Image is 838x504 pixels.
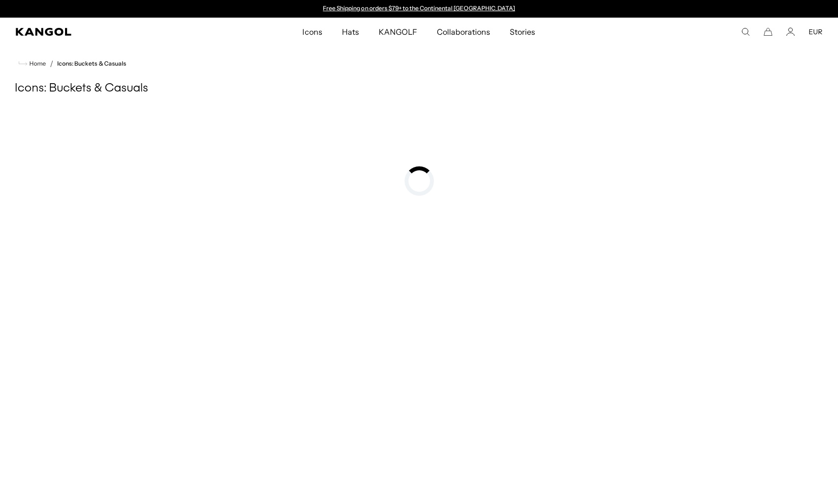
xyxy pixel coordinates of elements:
a: Account [786,27,795,36]
div: Announcement [318,5,520,13]
a: KANGOLF [369,18,427,46]
span: Icons [302,18,322,46]
h1: Icons: Buckets & Casuals [15,81,823,96]
slideshow-component: Announcement bar [318,5,520,13]
button: EUR [809,27,822,36]
a: Stories [500,18,545,46]
a: Icons [293,18,332,46]
span: Stories [510,18,535,46]
span: Hats [342,18,359,46]
button: Cart [764,27,772,36]
a: Kangol [16,28,201,36]
a: Free Shipping on orders $79+ to the Continental [GEOGRAPHIC_DATA] [323,4,515,12]
span: KANGOLF [379,18,417,46]
li: / [46,58,53,69]
span: Collaborations [437,18,490,46]
a: Home [19,59,46,68]
a: Icons: Buckets & Casuals [57,60,126,67]
div: 1 of 2 [318,5,520,13]
a: Hats [332,18,369,46]
span: Home [27,60,46,67]
a: Collaborations [427,18,500,46]
summary: Search here [741,27,750,36]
